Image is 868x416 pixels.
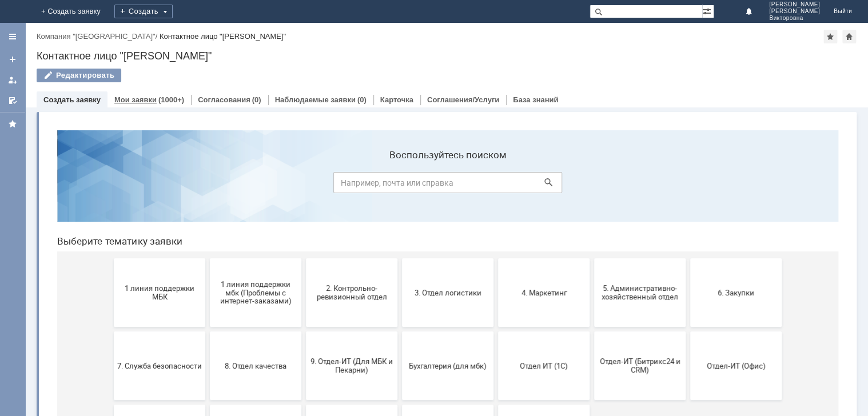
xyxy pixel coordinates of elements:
[427,95,499,104] a: Соглашения/Услуги
[66,283,157,352] button: Финансовый отдел
[285,28,514,39] label: Воспользуйтесь поиском
[258,137,349,206] button: 2. Контрольно-ревизионный отдел
[37,32,160,41] div: /
[261,236,346,253] span: 9. Отдел-ИТ (Для МБК и Пекарни)
[546,137,638,206] button: 5. Административно-хозяйственный отдел
[160,32,286,41] div: Контактное лицо "[PERSON_NAME]"
[3,91,22,110] a: Мои согласования
[842,30,856,43] div: Сделать домашней страницей
[66,210,157,279] button: 7. Служба безопасности
[354,283,445,352] button: [PERSON_NAME]. Услуги ИТ для МБК (оформляет L1)
[769,15,820,22] span: Викторовна
[37,32,156,41] a: Компания "[GEOGRAPHIC_DATA]"
[69,313,154,322] span: Финансовый отдел
[165,240,250,249] span: 8. Отдел качества
[357,95,367,104] div: (0)
[162,137,253,206] button: 1 линия поддержки мбк (Проблемы с интернет-заказами)
[642,210,734,279] button: Отдел-ИТ (Офис)
[769,1,820,8] span: [PERSON_NAME]
[450,137,541,206] button: 4. Маркетинг
[43,95,101,104] a: Создать заявку
[165,313,250,322] span: Франчайзинг
[165,158,250,184] span: 1 линия поддержки мбк (Проблемы с интернет-заказами)
[453,240,538,249] span: Отдел ИТ (1С)
[646,167,730,175] span: 6. Закупки
[450,210,541,279] button: Отдел ИТ (1С)
[642,137,734,206] button: 6. Закупки
[69,240,154,249] span: 7. Служба безопасности
[357,167,442,175] span: 3. Отдел логистики
[450,283,541,352] button: не актуален
[3,50,22,69] a: Создать заявку
[261,309,346,326] span: Это соглашение не активно!
[158,95,184,104] div: (1000+)
[357,240,442,249] span: Бухгалтерия (для мбк)
[357,305,442,330] span: [PERSON_NAME]. Услуги ИТ для МБК (оформляет L1)
[9,114,790,126] header: Выберите тематику заявки
[258,283,349,352] button: Это соглашение не активно!
[114,5,173,18] div: Создать
[252,95,261,104] div: (0)
[69,163,154,180] span: 1 линия поддержки МБК
[453,167,538,175] span: 4. Маркетинг
[66,137,157,206] button: 1 линия поддержки МБК
[114,95,157,104] a: Мои заявки
[823,30,837,43] div: Добавить в избранное
[702,5,714,16] span: Расширенный поиск
[550,163,634,180] span: 5. Административно-хозяйственный отдел
[453,313,538,322] span: не актуален
[162,210,253,279] button: 8. Отдел качества
[769,8,820,15] span: [PERSON_NAME]
[285,51,514,72] input: Например, почта или справка
[546,210,638,279] button: Отдел-ИТ (Битрикс24 и CRM)
[354,210,445,279] button: Бухгалтерия (для мбк)
[261,163,346,180] span: 2. Контрольно-ревизионный отдел
[354,137,445,206] button: 3. Отдел логистики
[162,283,253,352] button: Франчайзинг
[275,95,356,104] a: Наблюдаемые заявки
[3,71,22,89] a: Мои заявки
[198,95,250,104] a: Согласования
[646,240,730,249] span: Отдел-ИТ (Офис)
[513,95,558,104] a: База знаний
[380,95,413,104] a: Карточка
[258,210,349,279] button: 9. Отдел-ИТ (Для МБК и Пекарни)
[37,50,857,62] div: Контактное лицо "[PERSON_NAME]"
[550,236,634,253] span: Отдел-ИТ (Битрикс24 и CRM)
